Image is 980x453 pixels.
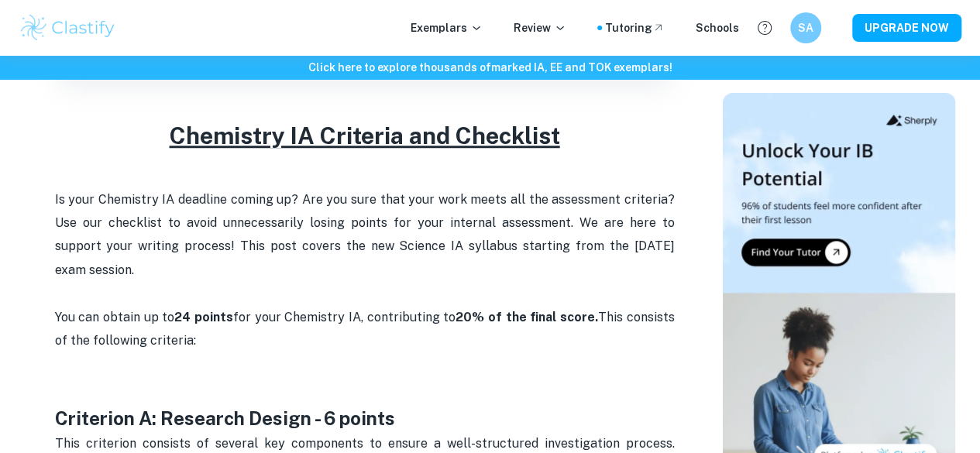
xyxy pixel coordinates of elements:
[170,122,560,149] u: Chemistry IA Criteria and Checklist
[751,15,778,41] button: Help and Feedback
[19,12,117,43] img: Clastify logo
[55,407,395,429] strong: Criterion A: Research Design - 6 points
[174,310,233,324] strong: 24 points
[696,19,739,36] a: Schools
[411,19,483,36] p: Exemplars
[514,19,566,36] p: Review
[3,59,977,76] h6: Click here to explore thousands of marked IA, EE and TOK exemplars !
[55,188,675,376] p: You can obtain up to for your Chemistry IA, contributing to This consists of the following criteria:
[605,19,665,36] a: Tutoring
[852,14,961,42] button: UPGRADE NOW
[456,310,598,324] strong: 20% of the final score.
[790,12,821,43] button: SA
[797,19,815,36] h6: SA
[55,192,678,277] span: Is your Chemistry IA deadline coming up? Are you sure that your work meets all the assessment cri...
